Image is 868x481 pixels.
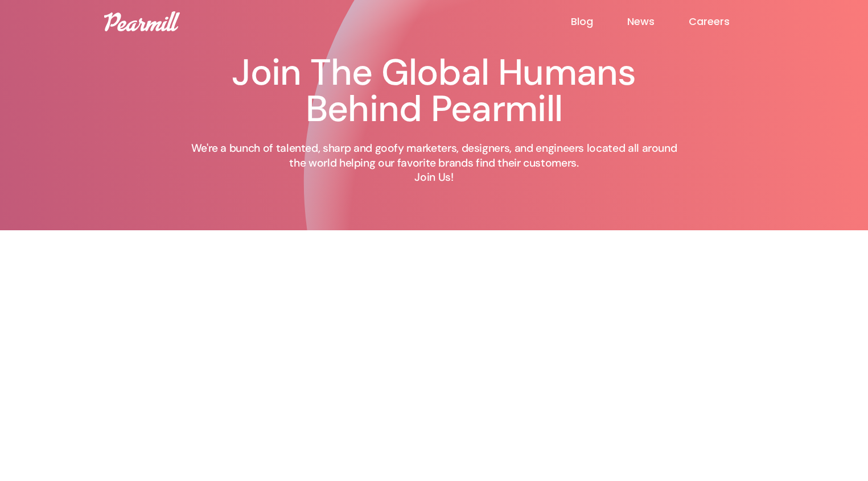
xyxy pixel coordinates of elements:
[571,15,627,28] a: Blog
[184,55,685,127] h1: Join The Global Humans Behind Pearmill
[689,15,764,28] a: Careers
[184,141,685,185] p: We're a bunch of talented, sharp and goofy marketers, designers, and engineers located all around...
[104,11,180,31] img: Pearmill logo
[627,15,689,28] a: News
